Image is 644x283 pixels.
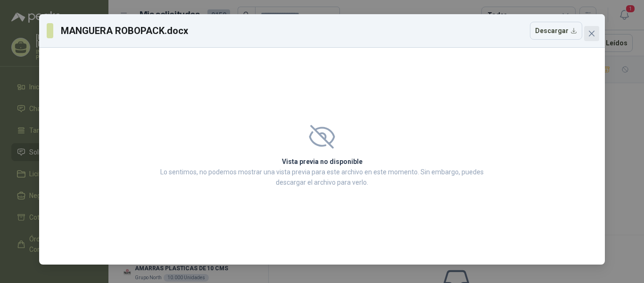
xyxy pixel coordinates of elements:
[530,22,582,40] button: Descargar
[61,24,189,38] h3: MANGUERA ROBOPACK.docx
[588,30,595,37] span: close
[584,26,599,41] button: Close
[157,156,487,167] h2: Vista previa no disponible
[157,167,487,188] p: Lo sentimos, no podemos mostrar una vista previa para este archivo en este momento. Sin embargo, ...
